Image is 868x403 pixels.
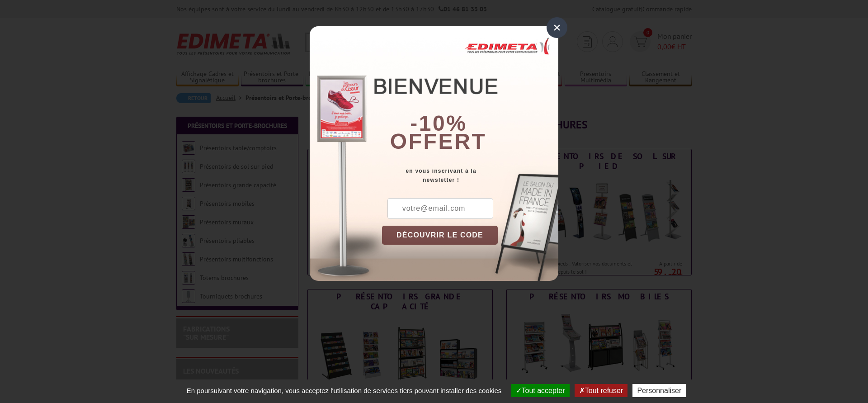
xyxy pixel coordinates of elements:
[182,387,506,394] span: En poursuivant votre navigation, vous acceptez l'utilisation de services tiers pouvant installer ...
[575,384,627,397] button: Tout refuser
[410,111,467,135] b: -10%
[632,384,686,397] button: Personnaliser (fenêtre modale)
[511,384,570,397] button: Tout accepter
[547,17,567,38] div: ×
[387,198,493,219] input: votre@email.com
[390,129,487,153] font: offert
[382,166,558,185] div: en vous inscrivant à la newsletter !
[382,226,498,245] button: DÉCOUVRIR LE CODE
